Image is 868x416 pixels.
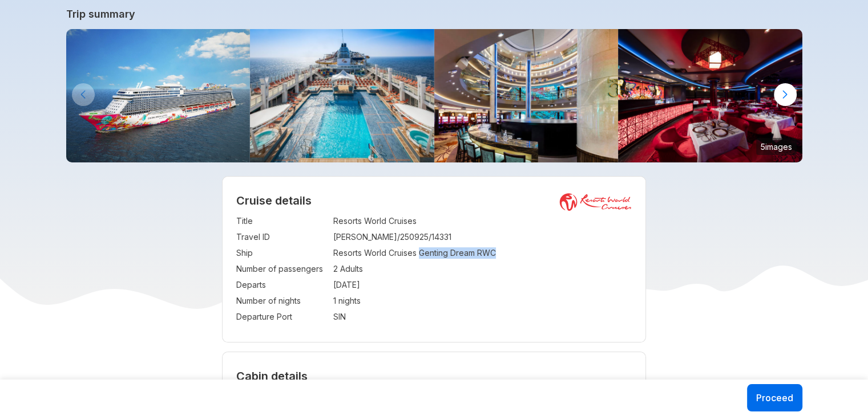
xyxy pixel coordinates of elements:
[328,213,333,229] td: :
[328,293,333,309] td: :
[328,245,333,261] td: :
[328,309,333,325] td: :
[756,138,797,155] small: 5 images
[66,8,802,20] a: Trip summary
[333,213,632,229] td: Resorts World Cruises
[328,261,333,277] td: :
[328,277,333,293] td: :
[236,229,328,245] td: Travel ID
[236,194,632,207] h2: Cruise details
[434,29,619,162] img: 4.jpg
[333,293,632,309] td: 1 nights
[250,29,434,162] img: Main-Pool-800x533.jpg
[333,261,632,277] td: 2 Adults
[236,277,328,293] td: Departs
[236,369,632,383] h4: Cabin details
[66,29,251,162] img: GentingDreambyResortsWorldCruises-KlookIndia.jpg
[236,245,328,261] td: Ship
[236,309,328,325] td: Departure Port
[333,309,632,325] td: SIN
[333,229,632,245] td: [PERSON_NAME]/250925/14331
[333,245,632,261] td: Resorts World Cruises Genting Dream RWC
[618,29,802,162] img: 16.jpg
[333,277,632,293] td: [DATE]
[236,261,328,277] td: Number of passengers
[236,293,328,309] td: Number of nights
[747,384,802,411] button: Proceed
[328,229,333,245] td: :
[236,213,328,229] td: Title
